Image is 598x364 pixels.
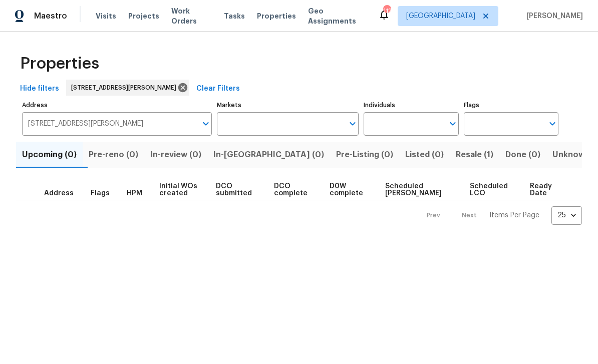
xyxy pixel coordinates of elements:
[128,11,159,21] span: Projects
[44,190,74,197] span: Address
[22,148,77,162] span: Upcoming (0)
[127,190,142,197] span: HPM
[464,102,558,108] label: Flags
[192,80,244,98] button: Clear Filters
[274,183,313,197] span: DCO complete
[545,117,559,131] button: Open
[213,148,324,162] span: In-[GEOGRAPHIC_DATA] (0)
[346,117,360,131] button: Open
[406,11,475,21] span: [GEOGRAPHIC_DATA]
[336,148,393,162] span: Pre-Listing (0)
[71,83,180,93] span: [STREET_ADDRESS][PERSON_NAME]
[405,148,444,162] span: Listed (0)
[159,183,199,197] span: Initial WOs created
[551,202,582,228] div: 25
[196,83,240,95] span: Clear Filters
[150,148,201,162] span: In-review (0)
[171,6,212,26] span: Work Orders
[22,102,212,108] label: Address
[505,148,540,162] span: Done (0)
[417,206,582,225] nav: Pagination Navigation
[456,148,493,162] span: Resale (1)
[470,183,512,197] span: Scheduled LCO
[96,11,116,21] span: Visits
[530,183,557,197] span: Ready Date
[66,80,189,96] div: [STREET_ADDRESS][PERSON_NAME]
[364,102,458,108] label: Individuals
[91,190,110,197] span: Flags
[522,11,583,21] span: [PERSON_NAME]
[446,117,460,131] button: Open
[257,11,296,21] span: Properties
[199,117,213,131] button: Open
[34,11,67,21] span: Maestro
[20,83,59,95] span: Hide filters
[308,6,366,26] span: Geo Assignments
[385,183,453,197] span: Scheduled [PERSON_NAME]
[489,210,539,220] p: Items Per Page
[217,102,359,108] label: Markets
[330,183,368,197] span: D0W complete
[224,13,245,20] span: Tasks
[16,80,63,98] button: Hide filters
[89,148,138,162] span: Pre-reno (0)
[383,6,390,16] div: 112
[20,59,99,69] span: Properties
[216,183,257,197] span: DCO submitted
